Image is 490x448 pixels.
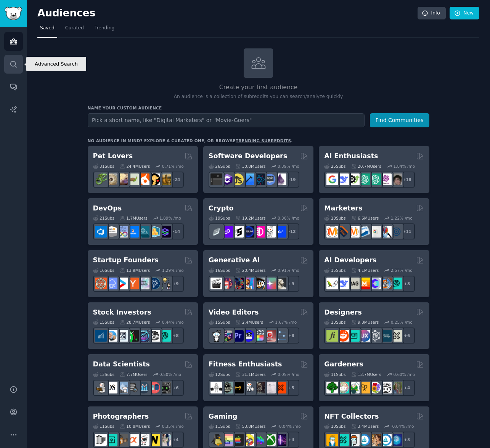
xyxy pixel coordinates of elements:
div: 15 Sub s [93,320,114,325]
img: Rag [348,278,360,289]
img: dalle2 [221,278,233,289]
img: iOSProgramming [243,173,254,185]
h2: AI Developers [324,255,376,265]
a: Saved [37,22,57,38]
img: DigitalItems [390,434,402,446]
img: Entrepreneurship [148,278,160,289]
img: CozyGamers [221,434,233,446]
img: MarketingResearch [380,226,392,238]
h2: Photographers [93,412,149,421]
div: + 24 [168,172,184,188]
a: New [450,7,479,20]
div: 7.7M Users [120,372,148,377]
img: GymMotivation [221,382,233,393]
img: DeepSeek [337,173,349,185]
img: GummySearch logo [5,7,22,20]
div: 13 Sub s [93,372,114,377]
div: + 4 [168,432,184,448]
img: web3 [243,226,254,238]
img: statistics [116,382,128,393]
img: llmops [380,278,392,289]
img: personaltraining [275,382,286,393]
img: userexperience [369,330,381,342]
img: gamers [253,434,265,446]
img: finalcutpro [253,330,265,342]
img: linux_gaming [210,434,222,446]
img: DreamBooth [275,278,286,289]
img: herpetology [95,173,107,185]
img: dogbreed [159,173,171,185]
img: OpenAIDev [380,173,392,185]
div: 13.9M Users [120,268,150,273]
img: sdforall [243,278,254,289]
img: streetphotography [106,434,117,446]
div: + 11 [399,223,415,239]
img: TwitchStreaming [275,434,286,446]
img: GardenersWorld [390,382,402,393]
div: 0.44 % /mo [162,320,184,325]
div: 18 Sub s [324,215,345,221]
img: typography [326,330,338,342]
div: + 4 [399,380,415,396]
img: 0xPolygon [221,226,233,238]
div: 0.71 % /mo [162,164,184,169]
img: Docker_DevOps [116,226,128,238]
img: cockatiel [138,173,149,185]
img: learnjavascript [232,173,244,185]
div: + 12 [283,223,299,239]
div: 10.8M Users [120,424,150,429]
img: StocksAndTrading [138,330,149,342]
div: 13 Sub s [324,320,345,325]
img: physicaltherapy [264,382,276,393]
img: vegetablegardening [326,382,338,393]
img: UI_Design [348,330,360,342]
div: 3.4M Users [351,424,379,429]
div: 6.6M Users [351,215,379,221]
img: macgaming [232,434,244,446]
div: 20.4M Users [235,268,265,273]
div: 4.1M Users [351,268,379,273]
img: ballpython [106,173,117,185]
img: Trading [127,330,139,342]
div: 0.39 % /mo [278,164,299,169]
div: + 6 [399,328,415,344]
div: + 5 [283,380,299,396]
a: Info [418,7,446,20]
div: 1.29 % /mo [162,268,184,273]
h2: Crypto [209,204,234,213]
div: 11 Sub s [209,424,230,429]
img: PetAdvice [148,173,160,185]
img: NFTExchange [326,434,338,446]
div: 31.1M Users [235,372,265,377]
div: 11 Sub s [324,372,345,377]
img: startup [116,278,128,289]
div: 21 Sub s [93,215,114,221]
img: ArtificalIntelligence [390,173,402,185]
div: 53.0M Users [235,424,265,429]
img: canon [138,434,149,446]
div: 15 Sub s [324,268,345,273]
div: + 8 [399,276,415,292]
div: 0.05 % /mo [278,372,299,377]
div: 19.2M Users [235,215,265,221]
img: AskComputerScience [264,173,276,185]
h2: Gardeners [324,360,363,369]
div: 1.7M Users [120,215,148,221]
h2: Fitness Enthusiasts [209,360,282,369]
div: + 8 [283,328,299,344]
div: 11 Sub s [93,424,114,429]
img: googleads [369,226,381,238]
img: technicalanalysis [159,330,171,342]
img: CryptoArt [369,434,381,446]
img: AIDevelopersSociety [390,278,402,289]
div: + 6 [168,380,184,396]
div: 2.4M Users [235,320,263,325]
div: + 14 [168,223,184,239]
img: EntrepreneurRideAlong [95,278,107,289]
img: MistralAI [358,278,370,289]
img: MachineLearning [95,382,107,393]
img: AskMarketing [348,226,360,238]
div: 20.7M Users [351,164,381,169]
img: logodesign [337,330,349,342]
div: 31 Sub s [93,164,114,169]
